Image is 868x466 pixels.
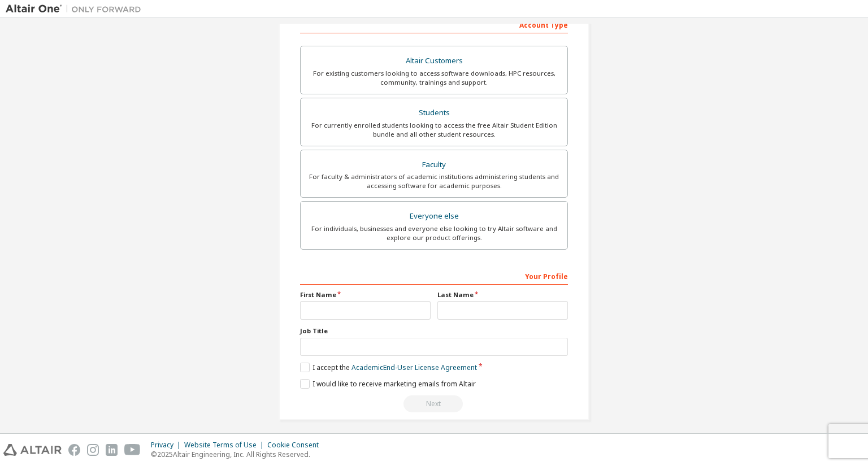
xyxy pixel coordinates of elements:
label: First Name [300,290,431,299]
div: Read and acccept EULA to continue [300,395,568,412]
div: Cookie Consent [267,441,325,450]
div: Privacy [151,441,184,450]
div: Your Profile [300,267,568,285]
label: Last Name [437,290,568,299]
div: Account Type [300,15,568,33]
div: Website Terms of Use [184,441,267,450]
img: linkedin.svg [106,444,118,456]
label: Job Title [300,326,568,336]
div: Faculty [307,157,561,173]
img: instagram.svg [87,444,99,456]
div: For existing customers looking to access software downloads, HPC resources, community, trainings ... [307,69,561,87]
div: Students [307,105,561,121]
img: Altair One [6,3,147,15]
div: For currently enrolled students looking to access the free Altair Student Edition bundle and all ... [307,121,561,139]
label: I accept the [300,363,477,372]
div: For individuals, businesses and everyone else looking to try Altair software and explore our prod... [307,224,561,242]
img: facebook.svg [68,444,80,456]
p: © 2025 Altair Engineering, Inc. All Rights Reserved. [151,450,325,459]
div: Everyone else [307,208,561,224]
div: For faculty & administrators of academic institutions administering students and accessing softwa... [307,172,561,190]
a: Academic End-User License Agreement [351,363,477,372]
div: Altair Customers [307,53,561,69]
label: I would like to receive marketing emails from Altair [300,379,476,389]
img: youtube.svg [124,444,141,456]
img: altair_logo.svg [3,444,62,456]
